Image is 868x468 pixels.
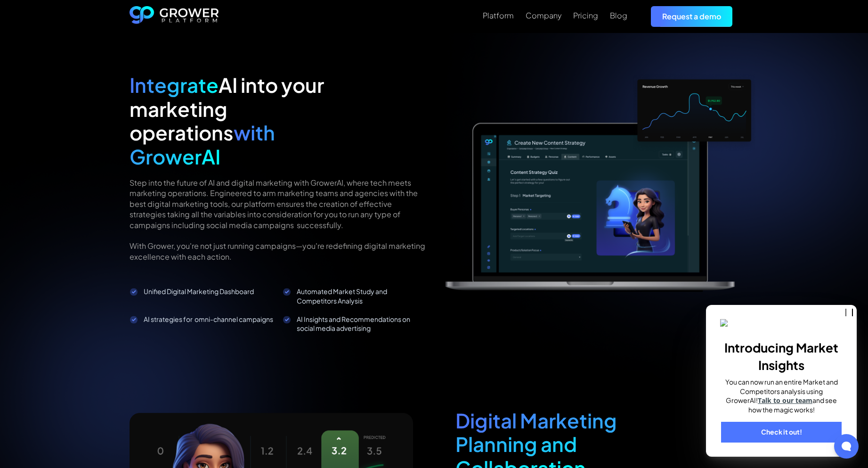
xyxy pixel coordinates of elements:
div: AI Insights and Recommendations on social media advertising [297,315,427,333]
a: Platform [483,10,514,21]
a: Check it out! [721,422,842,443]
p: Step into the future of AI and digital marketing with GrowerAI, where tech meets marketing operat... [130,178,427,262]
div: Unified Digital Marketing Dashboard [144,287,274,296]
button: close [845,309,853,316]
a: Blog [610,10,627,21]
a: Pricing [573,10,598,21]
div: Pricing [573,11,598,20]
a: Talk to our team [758,396,812,405]
div: AI strategies for omni-channel campaigns [144,315,274,324]
div: Platform [483,11,514,20]
span: with GrowerAI [130,120,275,168]
a: Company [526,10,561,21]
img: _p793ks5ak-banner [720,319,843,328]
a: Request a demo [651,6,732,26]
span: Integrate [130,72,219,97]
a: home [130,6,219,27]
p: You can now run an entire Market and Competitors analysis using GrowerAI! and see how the magic w... [720,378,843,414]
div: Automated Market Study and Competitors Analysis [297,287,427,305]
b: Introducing Market Insights [724,340,838,372]
div: Blog [610,11,627,20]
h2: AI into your marketing operations [130,73,345,168]
img: digital marketing reporting software [441,73,739,333]
div: Company [526,11,561,20]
